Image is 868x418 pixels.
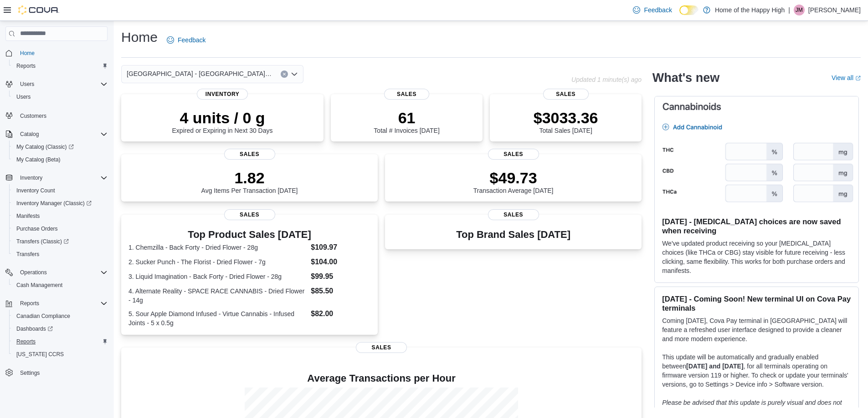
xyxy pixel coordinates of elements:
[127,68,272,79] span: [GEOGRAPHIC_DATA] - [GEOGRAPHIC_DATA] - Fire & Flower
[788,5,790,15] p: |
[16,187,55,194] span: Inventory Count
[13,91,34,102] a: Users
[13,211,108,222] span: Manifests
[644,5,672,15] span: Feedback
[9,153,111,166] button: My Catalog (Beta)
[16,298,43,309] button: Reports
[13,198,95,209] a: Inventory Manager (Classic)
[16,368,43,378] a: Settings
[374,109,439,134] div: Total # Invoices [DATE]
[13,323,108,334] span: Dashboards
[16,48,38,59] a: Home
[808,5,861,15] p: [PERSON_NAME]
[16,93,31,101] span: Users
[20,369,40,377] span: Settings
[9,60,111,72] button: Reports
[16,129,108,140] span: Catalog
[16,267,108,278] span: Operations
[662,353,851,389] p: This update will be automatically and gradually enabled between , for all terminals operating on ...
[9,348,111,361] button: [US_STATE] CCRS
[9,222,111,235] button: Purchase Orders
[16,129,42,140] button: Catalog
[16,267,51,278] button: Operations
[2,366,111,379] button: Settings
[9,335,111,348] button: Reports
[534,109,598,134] div: Total Sales [DATE]
[16,325,53,332] span: Dashboards
[201,169,298,187] p: 1.82
[13,154,64,165] a: My Catalog (Beta)
[13,185,59,196] a: Inventory Count
[679,15,680,15] span: Dark Mode
[13,198,108,209] span: Inventory Manager (Classic)
[13,249,108,260] span: Transfers
[679,5,699,15] input: Dark Mode
[13,280,108,291] span: Cash Management
[16,200,92,207] span: Inventory Manager (Classic)
[20,131,39,138] span: Catalog
[13,141,108,152] span: My Catalog (Classic)
[281,71,288,78] button: Clear input
[128,229,370,240] h3: Top Product Sales [DATE]
[16,338,36,345] span: Reports
[13,91,108,102] span: Users
[2,109,111,122] button: Customers
[9,184,111,197] button: Inventory Count
[456,229,570,240] h3: Top Brand Sales [DATE]
[128,287,307,305] dt: 4. Alternate Reality - SPACE RACE CANNABIS - Dried Flower - 14g
[2,171,111,184] button: Inventory
[128,309,307,327] dt: 5. Sour Apple Diamond Infused - Virtue Cannabis - Infused Joints - 5 x 0.5g
[20,174,42,181] span: Inventory
[543,89,589,100] span: Sales
[629,1,675,19] a: Feedback
[13,323,56,334] a: Dashboards
[20,50,35,57] span: Home
[374,109,439,127] p: 61
[128,243,307,252] dt: 1. Chemzilla - Back Forty - Dried Flower - 28g
[16,312,70,320] span: Canadian Compliance
[488,209,539,220] span: Sales
[16,47,108,59] span: Home
[13,336,39,347] a: Reports
[20,112,46,120] span: Customers
[16,156,61,163] span: My Catalog (Beta)
[16,351,64,358] span: [US_STATE] CCRS
[128,373,634,384] h4: Average Transactions per Hour
[9,279,111,292] button: Cash Management
[855,76,861,81] svg: External link
[224,209,275,220] span: Sales
[178,35,205,45] span: Feedback
[9,197,111,210] a: Inventory Manager (Classic)
[13,223,108,234] span: Purchase Orders
[2,46,111,60] button: Home
[121,28,158,46] h1: Home
[163,31,209,49] a: Feedback
[13,336,108,347] span: Reports
[311,271,370,282] dd: $99.95
[662,399,842,415] em: Please be advised that this update is purely visual and does not impact payment functionality.
[13,236,108,247] span: Transfers (Classic)
[128,257,307,267] dt: 2. Sucker Punch - The Florist - Dried Flower - 7g
[20,269,47,276] span: Operations
[16,172,108,183] span: Inventory
[311,286,370,297] dd: $85.50
[197,89,248,100] span: Inventory
[16,212,40,220] span: Manifests
[13,185,108,196] span: Inventory Count
[16,79,38,90] button: Users
[662,217,851,235] h3: [DATE] - [MEDICAL_DATA] choices are now saved when receiving
[715,5,785,15] p: Home of the Happy High
[13,349,67,360] a: [US_STATE] CCRS
[356,342,407,353] span: Sales
[2,78,111,91] button: Users
[16,79,108,90] span: Users
[16,225,58,232] span: Purchase Orders
[9,310,111,322] button: Canadian Compliance
[9,141,111,153] a: My Catalog (Classic)
[796,5,803,15] span: JM
[13,154,108,165] span: My Catalog (Beta)
[16,62,36,70] span: Reports
[9,235,111,248] a: Transfers (Classic)
[662,239,851,275] p: We've updated product receiving so your [MEDICAL_DATA] choices (like THCa or CBG) stay visible fo...
[20,300,39,307] span: Reports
